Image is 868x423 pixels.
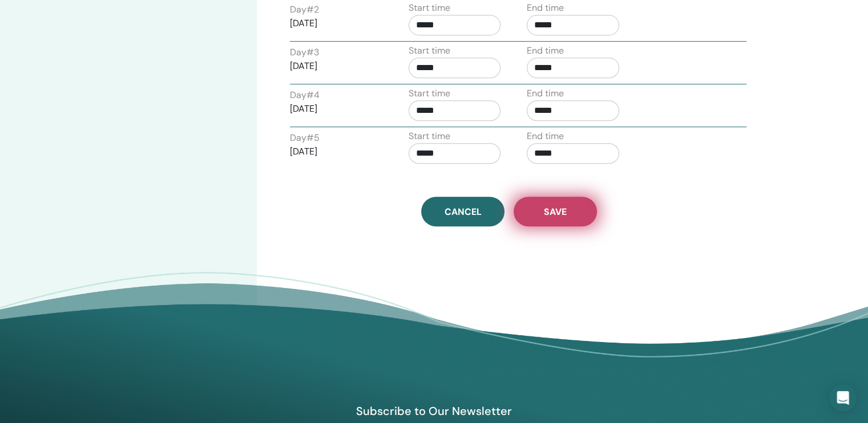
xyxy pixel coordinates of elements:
label: Start time [409,1,450,15]
p: [DATE] [290,17,382,30]
label: Start time [409,87,450,100]
p: [DATE] [290,102,382,116]
h4: Subscribe to Our Newsletter [302,404,566,418]
label: End time [527,1,564,15]
p: [DATE] [290,59,382,73]
div: Open Intercom Messenger [829,384,857,412]
label: Start time [409,44,450,58]
label: End time [527,44,564,58]
label: Day # 5 [290,131,320,145]
label: Start time [409,129,450,143]
label: End time [527,129,564,143]
button: Save [514,197,597,226]
span: Save [544,206,567,218]
label: Day # 4 [290,88,320,102]
label: Day # 3 [290,46,319,59]
p: [DATE] [290,145,382,158]
span: Cancel [445,206,482,218]
a: Cancel [421,197,504,226]
label: End time [527,87,564,100]
label: Day # 2 [290,3,319,17]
